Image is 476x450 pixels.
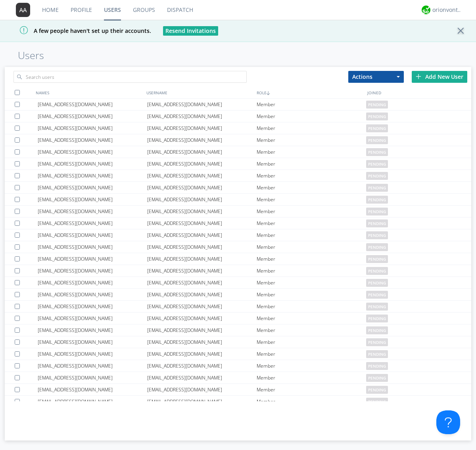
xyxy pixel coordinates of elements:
[147,134,257,146] div: [EMAIL_ADDRESS][DOMAIN_NAME]
[38,241,147,253] div: [EMAIL_ADDRESS][DOMAIN_NAME]
[257,289,366,300] div: Member
[5,182,471,194] a: [EMAIL_ADDRESS][DOMAIN_NAME][EMAIL_ADDRESS][DOMAIN_NAME]Memberpending
[5,372,471,384] a: [EMAIL_ADDRESS][DOMAIN_NAME][EMAIL_ADDRESS][DOMAIN_NAME]Memberpending
[38,134,147,146] div: [EMAIL_ADDRESS][DOMAIN_NAME]
[257,348,366,360] div: Member
[147,396,257,407] div: [EMAIL_ADDRESS][DOMAIN_NAME]
[5,360,471,372] a: [EMAIL_ADDRESS][DOMAIN_NAME][EMAIL_ADDRESS][DOMAIN_NAME]Memberpending
[147,194,257,205] div: [EMAIL_ADDRESS][DOMAIN_NAME]
[366,231,388,239] span: pending
[5,217,471,229] a: [EMAIL_ADDRESS][DOMAIN_NAME][EMAIL_ADDRESS][DOMAIN_NAME]Memberpending
[38,360,147,372] div: [EMAIL_ADDRESS][DOMAIN_NAME]
[366,255,388,263] span: pending
[257,206,366,217] div: Member
[5,158,471,170] a: [EMAIL_ADDRESS][DOMAIN_NAME][EMAIL_ADDRESS][DOMAIN_NAME]Memberpending
[257,229,366,241] div: Member
[147,146,257,158] div: [EMAIL_ADDRESS][DOMAIN_NAME]
[5,313,471,324] a: [EMAIL_ADDRESS][DOMAIN_NAME][EMAIL_ADDRESS][DOMAIN_NAME]Memberpending
[163,26,218,36] button: Resend Invitations
[257,336,366,348] div: Member
[13,71,247,83] input: Search users
[38,336,147,348] div: [EMAIL_ADDRESS][DOMAIN_NAME]
[416,74,421,79] img: plus.svg
[5,265,471,277] a: [EMAIL_ADDRESS][DOMAIN_NAME][EMAIL_ADDRESS][DOMAIN_NAME]Memberpending
[5,253,471,265] a: [EMAIL_ADDRESS][DOMAIN_NAME][EMAIL_ADDRESS][DOMAIN_NAME]Memberpending
[5,348,471,360] a: [EMAIL_ADDRESS][DOMAIN_NAME][EMAIL_ADDRESS][DOMAIN_NAME]Memberpending
[147,289,257,300] div: [EMAIL_ADDRESS][DOMAIN_NAME]
[147,277,257,288] div: [EMAIL_ADDRESS][DOMAIN_NAME]
[6,27,151,34] span: A few people haven't set up their accounts.
[257,396,366,407] div: Member
[147,348,257,360] div: [EMAIL_ADDRESS][DOMAIN_NAME]
[366,160,388,168] span: pending
[38,253,147,265] div: [EMAIL_ADDRESS][DOMAIN_NAME]
[38,99,147,110] div: [EMAIL_ADDRESS][DOMAIN_NAME]
[257,99,366,110] div: Member
[5,384,471,396] a: [EMAIL_ADDRESS][DOMAIN_NAME][EMAIL_ADDRESS][DOMAIN_NAME]Memberpending
[38,277,147,288] div: [EMAIL_ADDRESS][DOMAIN_NAME]
[366,326,388,334] span: pending
[38,206,147,217] div: [EMAIL_ADDRESS][DOMAIN_NAME]
[366,291,388,299] span: pending
[366,208,388,215] span: pending
[257,134,366,146] div: Member
[147,206,257,217] div: [EMAIL_ADDRESS][DOMAIN_NAME]
[5,241,471,253] a: [EMAIL_ADDRESS][DOMAIN_NAME][EMAIL_ADDRESS][DOMAIN_NAME]Memberpending
[5,206,471,217] a: [EMAIL_ADDRESS][DOMAIN_NAME][EMAIL_ADDRESS][DOMAIN_NAME]Memberpending
[38,182,147,193] div: [EMAIL_ADDRESS][DOMAIN_NAME]
[147,158,257,170] div: [EMAIL_ADDRESS][DOMAIN_NAME]
[5,396,471,408] a: [EMAIL_ADDRESS][DOMAIN_NAME][EMAIL_ADDRESS][DOMAIN_NAME]Memberpending
[147,384,257,395] div: [EMAIL_ADDRESS][DOMAIN_NAME]
[38,324,147,336] div: [EMAIL_ADDRESS][DOMAIN_NAME]
[366,350,388,358] span: pending
[257,170,366,181] div: Member
[255,87,365,98] div: ROLE
[16,3,30,17] img: 373638.png
[38,301,147,312] div: [EMAIL_ADDRESS][DOMAIN_NAME]
[38,372,147,383] div: [EMAIL_ADDRESS][DOMAIN_NAME]
[436,410,460,434] iframe: Toggle Customer Support
[5,277,471,289] a: [EMAIL_ADDRESS][DOMAIN_NAME][EMAIL_ADDRESS][DOMAIN_NAME]Memberpending
[5,134,471,146] a: [EMAIL_ADDRESS][DOMAIN_NAME][EMAIL_ADDRESS][DOMAIN_NAME]Memberpending
[147,229,257,241] div: [EMAIL_ADDRESS][DOMAIN_NAME]
[257,194,366,205] div: Member
[5,122,471,134] a: [EMAIL_ADDRESS][DOMAIN_NAME][EMAIL_ADDRESS][DOMAIN_NAME]Memberpending
[5,229,471,241] a: [EMAIL_ADDRESS][DOMAIN_NAME][EMAIL_ADDRESS][DOMAIN_NAME]Memberpending
[5,194,471,206] a: [EMAIL_ADDRESS][DOMAIN_NAME][EMAIL_ADDRESS][DOMAIN_NAME]Memberpending
[5,336,471,348] a: [EMAIL_ADDRESS][DOMAIN_NAME][EMAIL_ADDRESS][DOMAIN_NAME]Memberpending
[38,348,147,360] div: [EMAIL_ADDRESS][DOMAIN_NAME]
[147,241,257,253] div: [EMAIL_ADDRESS][DOMAIN_NAME]
[366,303,388,311] span: pending
[422,6,430,14] img: 29d36aed6fa347d5a1537e7736e6aa13
[257,324,366,336] div: Member
[38,111,147,122] div: [EMAIL_ADDRESS][DOMAIN_NAME]
[38,396,147,407] div: [EMAIL_ADDRESS][DOMAIN_NAME]
[147,360,257,372] div: [EMAIL_ADDRESS][DOMAIN_NAME]
[38,217,147,229] div: [EMAIL_ADDRESS][DOMAIN_NAME]
[5,289,471,301] a: [EMAIL_ADDRESS][DOMAIN_NAME][EMAIL_ADDRESS][DOMAIN_NAME]Memberpending
[366,398,388,406] span: pending
[147,182,257,193] div: [EMAIL_ADDRESS][DOMAIN_NAME]
[257,111,366,122] div: Member
[38,265,147,276] div: [EMAIL_ADDRESS][DOMAIN_NAME]
[366,338,388,346] span: pending
[366,148,388,156] span: pending
[147,324,257,336] div: [EMAIL_ADDRESS][DOMAIN_NAME]
[257,277,366,288] div: Member
[366,113,388,120] span: pending
[366,243,388,251] span: pending
[147,301,257,312] div: [EMAIL_ADDRESS][DOMAIN_NAME]
[34,87,144,98] div: NAMES
[5,301,471,313] a: [EMAIL_ADDRESS][DOMAIN_NAME][EMAIL_ADDRESS][DOMAIN_NAME]Memberpending
[38,313,147,324] div: [EMAIL_ADDRESS][DOMAIN_NAME]
[257,122,366,134] div: Member
[147,372,257,383] div: [EMAIL_ADDRESS][DOMAIN_NAME]
[365,87,476,98] div: JOINED
[5,170,471,182] a: [EMAIL_ADDRESS][DOMAIN_NAME][EMAIL_ADDRESS][DOMAIN_NAME]Memberpending
[257,301,366,312] div: Member
[257,146,366,158] div: Member
[147,253,257,265] div: [EMAIL_ADDRESS][DOMAIN_NAME]
[5,324,471,336] a: [EMAIL_ADDRESS][DOMAIN_NAME][EMAIL_ADDRESS][DOMAIN_NAME]Memberpending
[38,229,147,241] div: [EMAIL_ADDRESS][DOMAIN_NAME]
[257,217,366,229] div: Member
